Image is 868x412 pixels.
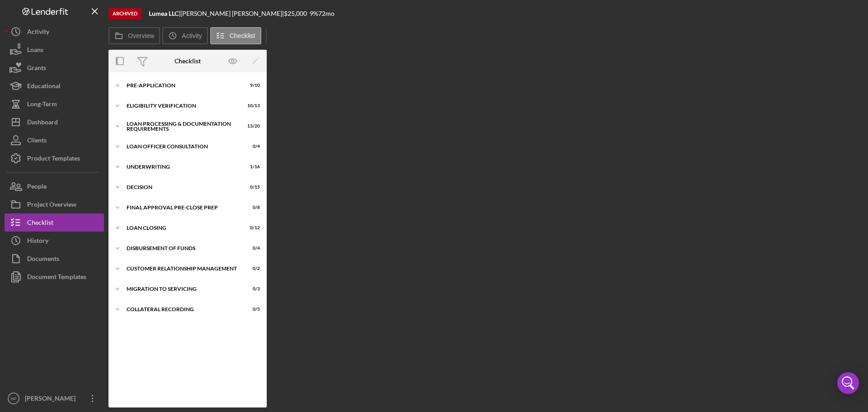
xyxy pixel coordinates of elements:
[284,10,310,17] div: $25,000
[127,83,237,88] div: Pre-Application
[244,144,260,149] div: 0 / 4
[149,10,180,17] div: |
[244,205,260,210] div: 0 / 8
[127,266,237,271] div: Customer Relationship Management
[5,149,104,167] button: Product Templates
[127,286,237,292] div: Migration to Servicing
[5,77,104,95] button: Educational
[244,83,260,88] div: 9 / 10
[310,10,318,17] div: 9 %
[5,59,104,77] button: Grants
[244,266,260,271] div: 0 / 2
[27,268,86,288] div: Document Templates
[108,8,142,19] div: Archived
[27,95,57,115] div: Long-Term
[244,225,260,231] div: 0 / 12
[27,131,47,152] div: Clients
[244,286,260,292] div: 0 / 3
[244,185,260,190] div: 0 / 15
[27,41,43,61] div: Loans
[149,9,179,17] b: Lumea LLC
[244,103,260,109] div: 10 / 13
[127,205,237,210] div: Final Approval Pre-Close Prep
[27,59,46,79] div: Grants
[318,10,335,17] div: 72 mo
[27,213,53,234] div: Checklist
[27,250,59,270] div: Documents
[127,185,237,190] div: Decision
[837,372,859,394] div: Open Intercom Messenger
[27,113,58,133] div: Dashboard
[27,149,80,170] div: Product Templates
[127,164,237,170] div: Underwriting
[244,307,260,312] div: 0 / 5
[23,389,81,410] div: [PERSON_NAME]
[128,32,154,39] label: Overview
[5,23,104,41] button: Activity
[180,10,284,17] div: [PERSON_NAME] [PERSON_NAME] |
[5,177,104,195] button: People
[210,27,261,44] button: Checklist
[182,32,202,39] label: Activity
[127,103,237,109] div: Eligibility Verification
[27,177,47,198] div: People
[5,268,104,286] button: Document Templates
[5,250,104,268] button: Documents
[5,232,104,250] button: History
[244,164,260,170] div: 1 / 16
[27,23,49,43] div: Activity
[175,57,201,65] div: Checklist
[5,41,104,59] button: Loans
[27,77,61,97] div: Educational
[127,307,237,312] div: Collateral Recording
[5,213,104,232] button: Checklist
[162,27,208,44] button: Activity
[127,121,237,132] div: Loan Processing & Documentation Requirements
[27,232,48,252] div: History
[11,396,17,401] text: HF
[127,144,237,149] div: Loan Officer Consultation
[108,27,160,44] button: Overview
[127,225,237,231] div: Loan Closing
[5,95,104,113] button: Long-Term
[5,131,104,149] button: Clients
[244,123,260,129] div: 13 / 20
[127,246,237,251] div: Disbursement of Funds
[230,32,255,39] label: Checklist
[244,246,260,251] div: 0 / 4
[5,195,104,213] button: Project Overview
[27,195,76,216] div: Project Overview
[5,389,104,407] button: HF[PERSON_NAME]
[5,113,104,131] button: Dashboard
